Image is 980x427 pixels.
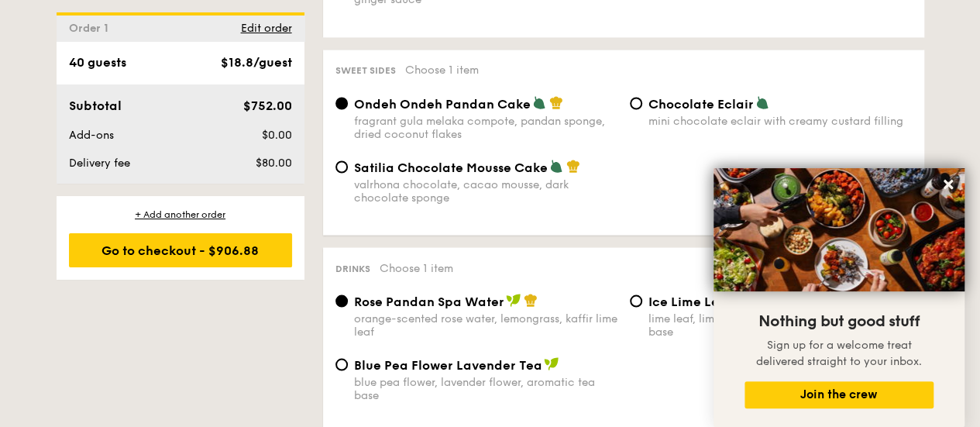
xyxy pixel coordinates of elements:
div: orange-scented rose water, lemongrass, kaffir lime leaf [354,312,617,338]
input: Satilia Chocolate Mousse Cakevalrhona chocolate, cacao mousse, dark chocolate sponge [335,160,348,173]
span: Sweet sides [335,65,396,76]
span: Edit order [241,22,292,35]
span: Satilia Chocolate Mousse Cake [354,160,548,174]
div: fragrant gula melaka compote, pandan sponge, dried coconut flakes [354,114,617,140]
img: icon-chef-hat.a58ddaea.svg [524,293,538,307]
div: lime leaf, lime juice, lemon juice, aromatic tea base [648,312,912,338]
img: icon-vegan.f8ff3823.svg [544,356,559,370]
input: Ice Lime Lemon Tealime leaf, lime juice, lemon juice, aromatic tea base [630,294,642,307]
span: $80.00 [255,157,291,170]
span: Chocolate Eclair [648,96,754,111]
span: Rose Pandan Spa Water [354,294,504,308]
img: icon-chef-hat.a58ddaea.svg [566,159,580,173]
span: Nothing but good stuff [758,312,920,331]
div: 40 guests [69,53,126,72]
div: $18.8/guest [221,53,292,72]
img: icon-vegan.f8ff3823.svg [506,293,521,307]
img: DSC07876-Edit02-Large.jpeg [714,168,965,291]
div: blue pea flower, lavender flower, aromatic tea base [354,375,617,401]
span: Sign up for a welcome treat delivered straight to your inbox. [756,339,922,368]
div: mini chocolate eclair with creamy custard filling [648,114,912,127]
span: Drinks [335,263,370,274]
button: Close [936,172,961,197]
img: icon-vegetarian.fe4039eb.svg [549,159,563,173]
input: Chocolate Eclairmini chocolate eclair with creamy custard filling [630,97,642,109]
img: icon-chef-hat.a58ddaea.svg [549,95,563,109]
input: Blue Pea Flower Lavender Teablue pea flower, lavender flower, aromatic tea base [335,358,348,370]
span: Choose 1 item [405,64,479,77]
span: Add-ons [69,129,114,142]
input: Rose Pandan Spa Waterorange-scented rose water, lemongrass, kaffir lime leaf [335,294,348,307]
div: valrhona chocolate, cacao mousse, dark chocolate sponge [354,177,617,204]
span: Ice Lime Lemon Tea [648,294,772,308]
span: $0.00 [261,129,291,142]
div: + Add another order [69,208,292,221]
div: Go to checkout - $906.88 [69,233,292,267]
span: $752.00 [242,98,291,113]
img: icon-vegetarian.fe4039eb.svg [532,95,546,109]
span: Subtotal [69,98,122,113]
img: icon-vegetarian.fe4039eb.svg [755,95,769,109]
input: Ondeh Ondeh Pandan Cakefragrant gula melaka compote, pandan sponge, dried coconut flakes [335,97,348,109]
span: Blue Pea Flower Lavender Tea [354,357,542,372]
span: Order 1 [69,22,115,35]
span: Ondeh Ondeh Pandan Cake [354,96,531,111]
button: Join the crew [744,381,934,408]
span: Choose 1 item [380,261,453,274]
span: Delivery fee [69,157,130,170]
